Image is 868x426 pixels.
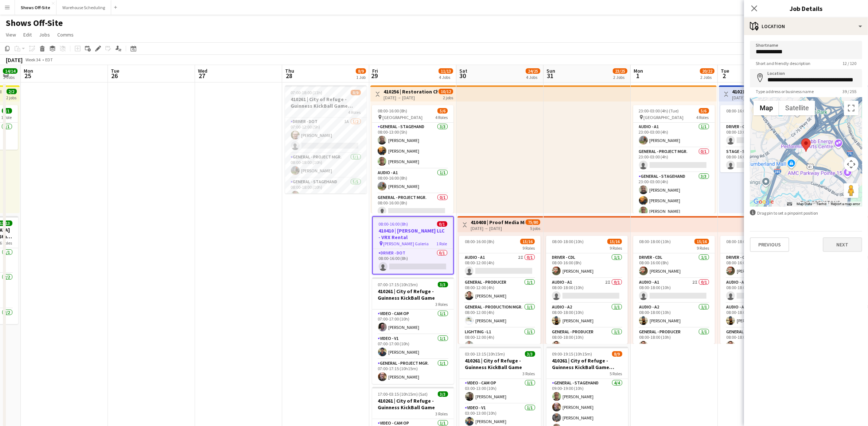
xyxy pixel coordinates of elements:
span: 4 Roles [435,115,448,120]
span: 24/25 [526,68,540,74]
app-card-role: Driver - CDL1/108:00-16:00 (8h)[PERSON_NAME] [546,253,628,278]
app-job-card: 08:00-16:00 (8h)0/22 RolesDriver - CDL0/108:00-13:00 (5h) Stage - SL320 Tech0/108:00-16:00 (8h) [720,105,802,172]
app-card-role: General - Project Mgr.0/108:00-16:00 (8h) [372,193,454,218]
span: 12 / 120 [837,61,862,66]
app-card-role: Audio - A21/108:00-18:00 (10h)[PERSON_NAME] [633,303,715,328]
span: 3/3 [525,351,535,357]
app-card-role: Lighting - L11/108:00-12:00 (4h)[PERSON_NAME] [459,328,541,353]
span: 15/16 [520,239,535,244]
div: [DATE] [6,56,23,64]
span: 27 [197,72,207,80]
span: 8/9 [351,90,361,95]
h3: Job Details [744,4,868,13]
span: 5 Roles [610,371,622,376]
span: 14/14 [3,68,17,74]
app-card-role: Audio - A11/123:00-03:00 (4h)[PERSON_NAME] [633,123,715,147]
button: Next [823,237,862,252]
app-card-role: General - Project Mgr.1/107:00-17:15 (10h15m)[PERSON_NAME] [372,359,454,384]
app-job-card: 08:00-18:00 (10h)15/169 RolesDriver - CDL1/108:00-16:00 (8h)[PERSON_NAME]Audio - A12I0/108:00-18:... [546,236,628,344]
button: Map Data [797,202,812,207]
span: Short and friendly description [750,61,816,66]
h3: 410410 | [PERSON_NAME] LLC - VRX Rental [373,227,453,241]
span: 15/16 [607,239,622,244]
app-job-card: 08:00-18:00 (10h)15/169 RolesDriver - CDL1/108:00-16:00 (8h)[PERSON_NAME]Audio - A12I0/108:00-18:... [720,236,802,344]
div: [DATE] → [DATE] [471,226,525,231]
span: 3 Roles [523,371,535,376]
span: 08:00-18:00 (10h) [639,239,671,244]
span: 5/6 [699,108,709,114]
app-card-role: Driver - CDL0/108:00-13:00 (5h) [720,123,802,147]
app-card-role: Stage - SL320 Tech0/108:00-16:00 (8h) [720,147,802,172]
span: [PERSON_NAME] Galeria [384,241,429,246]
h3: 410261 | City of Refuge - Guinness KickBall Game [459,357,541,371]
span: 8/9 [356,68,366,74]
div: 2 jobs [443,94,453,100]
span: 3/3 [438,391,448,397]
div: 4 Jobs [526,74,540,80]
span: Mon [24,68,33,74]
h3: 410256 | Restoration Church - [GEOGRAPHIC_DATA] 2025 [384,88,438,95]
span: Edit [23,31,32,38]
h3: 410408 | Proof Media Mix - Virgin Cruise 2025 [471,219,525,226]
app-card-role: Audio - A12I0/108:00-18:00 (10h) [633,278,715,303]
a: Open this area in Google Maps (opens a new window) [752,197,776,207]
span: 1/1 [2,108,12,114]
a: Report a map error [831,202,860,206]
span: 5/6 [437,108,448,114]
h3: 410261 | City of Refuge - Guinness KickBall Game [372,398,454,411]
span: 8/9 [612,351,622,357]
app-card-role: General - Producer1/108:00-18:00 (10h)[PERSON_NAME] [720,328,802,353]
span: Sun [546,68,555,74]
app-card-role: Driver - CDL1/108:00-16:00 (8h)[PERSON_NAME] [633,253,715,278]
div: 2 Jobs [700,74,714,80]
span: 11/13 [439,68,453,74]
span: 17:00-03:15 (10h15m) (Sat) [378,391,428,397]
span: 08:00-16:00 (8h) [726,108,756,114]
a: Terms (opens in new tab) [816,202,826,206]
h3: 410261 | City of Refuge - Guinness KickBall Game [372,288,454,301]
app-card-role: Audio - A12I0/108:00-12:00 (4h) [459,253,541,278]
a: Comms [54,30,77,39]
app-job-card: 07:00-17:15 (10h15m)3/3410261 | City of Refuge - Guinness KickBall Game3 RolesVideo - Cam Op1/107... [372,277,454,384]
app-card-role: Driver - DOT0/108:00-16:00 (8h) [373,249,453,274]
div: 07:00-18:00 (11h)8/9410261 | City of Refuge - Guinness KickBall Game Load In4 RolesDriver - DOT1A... [285,85,367,193]
span: Tue [111,68,119,74]
span: 30 [458,72,467,80]
button: Map camera controls [844,157,859,172]
app-card-role: General - Stagehand3/308:00-13:00 (5h)[PERSON_NAME][PERSON_NAME][PERSON_NAME] [372,123,454,169]
button: Warehouse Scheduling [57,0,111,15]
div: 2 Jobs [3,74,17,80]
span: 08:00-18:00 (10h) [726,239,758,244]
span: 25 [23,72,33,80]
span: 08:00-16:00 (8h) [465,239,494,244]
span: 9 Roles [522,245,535,251]
span: Tue [721,68,729,74]
div: [DATE] → [DATE] [732,95,786,100]
span: Wed [198,68,207,74]
app-card-role: General - Producer1/108:00-18:00 (10h)[PERSON_NAME] [546,328,628,353]
div: 23:00-03:00 (4h) (Tue)5/6 [GEOGRAPHIC_DATA]4 RolesAudio - A11/123:00-03:00 (4h)[PERSON_NAME]Gener... [633,105,715,213]
span: Thu [285,68,294,74]
app-card-role: Audio - A12I0/108:00-18:00 (10h) [546,278,628,303]
div: 08:00-16:00 (8h)0/1410410 | [PERSON_NAME] LLC - VRX Rental [PERSON_NAME] Galeria1 RoleDriver - DO... [372,216,454,275]
span: Jobs [39,31,50,38]
app-card-role: General - Production Mgr.1/108:00-12:00 (4h)[PERSON_NAME] [459,303,541,328]
div: Drag pin to set a pinpoint position [750,210,862,216]
div: 2 jobs [7,94,17,100]
h3: 410261 | City of Refuge - Guinness KickBall Game Load Out [546,357,628,371]
app-card-role: Video - Cam Op1/107:00-17:00 (10h)[PERSON_NAME] [372,310,454,334]
span: Type address or business name [750,89,820,94]
app-card-role: General - Stagehand3/323:00-03:00 (4h)[PERSON_NAME][PERSON_NAME][PERSON_NAME] [633,172,715,218]
span: 2 [720,72,729,80]
span: Week 34 [24,57,42,62]
h3: 410214 | Studimo Productions [732,88,786,95]
button: Show street map [754,101,779,115]
div: 4 Jobs [439,74,453,80]
span: 10/12 [439,89,453,94]
span: 1 [632,72,643,80]
span: 75/80 [526,219,540,225]
div: [DATE] → [DATE] [384,95,438,100]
